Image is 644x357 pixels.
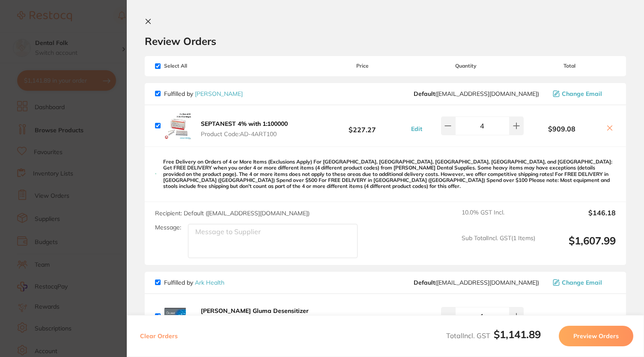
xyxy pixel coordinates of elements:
span: Total [524,63,616,69]
p: Fulfilled by [164,279,224,286]
b: $227.27 [316,118,408,134]
b: $909.08 [524,125,600,133]
a: Ark Health [195,279,224,286]
button: SEPTANEST 4% with 1:100000 Product Code:AD-4ART100 [198,120,290,138]
button: Clear Orders [137,326,180,346]
b: SEPTANEST 4% with 1:100000 [201,120,288,128]
button: Edit [408,125,425,133]
b: [PERSON_NAME] Gluma Desensitizer 5ml [201,307,309,321]
button: Change Email [550,279,616,286]
p: Fulfilled by [164,90,243,97]
button: [PERSON_NAME] Gluma Desensitizer 5ml Product Code:300002 [198,307,316,332]
img: eGlwcDU4cQ [164,112,191,140]
a: [PERSON_NAME] [195,90,243,98]
span: Recipient: Default ( [EMAIL_ADDRESS][DOMAIN_NAME] ) [155,209,310,217]
b: $129.00 [316,308,408,324]
span: cch@arkhealth.com.au [414,279,539,286]
b: Default [414,90,435,98]
span: 10.0 % GST Incl. [462,209,535,228]
span: Change Email [562,279,602,286]
output: $1,607.99 [542,235,616,258]
p: Free Delivery on Orders of 4 or More Items (Exclusions Apply) For [GEOGRAPHIC_DATA], [GEOGRAPHIC_... [163,159,616,190]
span: Change Email [562,90,602,97]
h2: Review Orders [145,35,626,48]
b: $1,141.89 [494,328,541,341]
button: Change Email [550,90,616,98]
span: save@adamdental.com.au [414,90,539,97]
output: $146.18 [542,209,616,228]
span: Sub Total Incl. GST ( 1 Items) [462,235,535,258]
span: Price [316,63,408,69]
span: Product Code: AD-4ART100 [201,131,288,137]
span: Select All [155,63,241,69]
b: Default [414,279,435,286]
img: c2VpejF5Zg [164,303,191,330]
span: Quantity [408,63,524,69]
span: Total Incl. GST [446,331,541,340]
button: Preview Orders [559,326,633,346]
label: Message: [155,224,181,231]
